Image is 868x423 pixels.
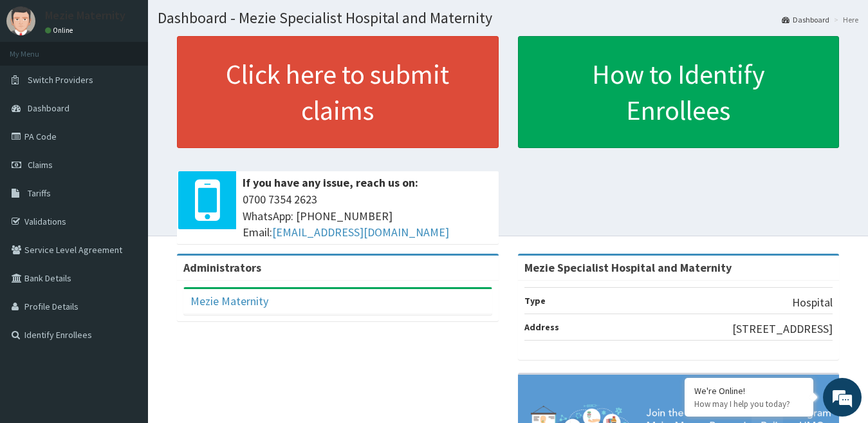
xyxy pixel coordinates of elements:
p: Hospital [792,294,833,311]
a: Dashboard [782,14,829,25]
a: Click here to submit claims [177,36,499,148]
b: Type [524,295,546,306]
b: Address [524,321,559,333]
h1: Dashboard - Mezie Specialist Hospital and Maternity [158,10,858,26]
span: 0700 7354 2623 WhatsApp: [PHONE_NUMBER] Email: [243,191,492,241]
span: Switch Providers [28,74,93,86]
a: Online [45,26,76,35]
div: We're Online! [694,385,804,397]
span: Tariffs [28,187,51,199]
a: [EMAIL_ADDRESS][DOMAIN_NAME] [272,225,449,240]
img: User Image [6,6,35,35]
span: Claims [28,159,53,171]
b: If you have any issue, reach us on: [243,175,418,190]
a: Mezie Maternity [190,294,268,308]
li: Here [831,14,858,25]
a: How to Identify Enrollees [518,36,840,148]
p: Mezie Maternity [45,10,125,21]
b: Administrators [183,260,261,275]
strong: Mezie Specialist Hospital and Maternity [524,260,732,275]
p: How may I help you today? [694,399,804,409]
p: [STREET_ADDRESS] [732,321,833,337]
span: Dashboard [28,102,69,114]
